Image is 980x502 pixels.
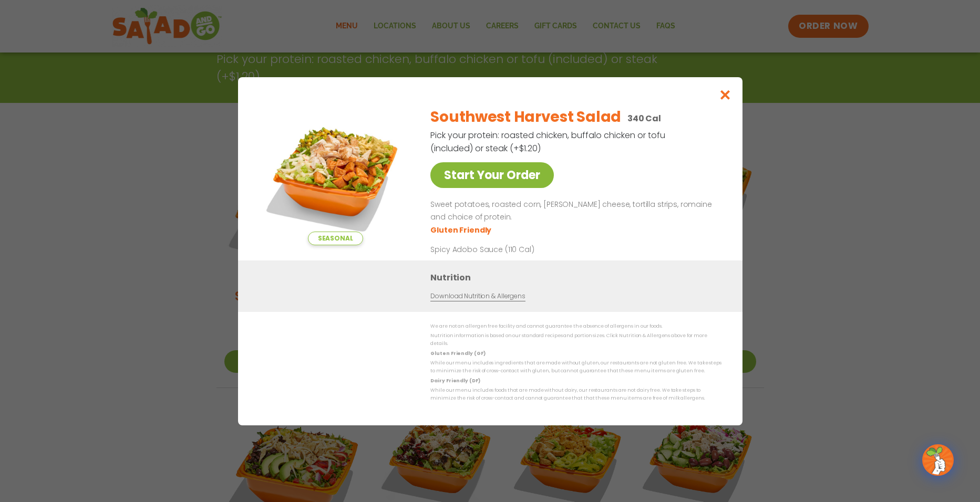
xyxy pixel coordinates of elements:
a: Download Nutrition & Allergens [430,291,525,301]
h3: Nutrition [430,270,727,284]
li: Gluten Friendly [430,224,493,235]
button: Close modal [708,77,742,112]
p: 340 Cal [627,112,661,125]
p: While our menu includes foods that are made without dairy, our restaurants are not dairy free. We... [430,386,721,403]
span: Seasonal [307,232,363,245]
p: Nutrition information is based on our standard recipes and portion sizes. Click Nutrition & Aller... [430,332,721,348]
img: wpChatIcon [923,445,953,475]
img: Featured product photo for Southwest Harvest Salad [262,98,409,245]
h2: Southwest Harvest Salad [430,106,621,128]
p: While our menu includes ingredients that are made without gluten, our restaurants are not gluten ... [430,359,721,375]
p: We are not an allergen free facility and cannot guarantee the absence of allergens in our foods. [430,322,721,330]
a: Start Your Order [430,162,554,188]
p: Spicy Adobo Sauce (110 Cal) [430,244,625,255]
strong: Gluten Friendly (GF) [430,350,485,356]
strong: Dairy Friendly (DF) [430,377,480,383]
p: Sweet potatoes, roasted corn, [PERSON_NAME] cheese, tortilla strips, romaine and choice of protein. [430,198,717,224]
p: Pick your protein: roasted chicken, buffalo chicken or tofu (included) or steak (+$1.20) [430,129,667,155]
